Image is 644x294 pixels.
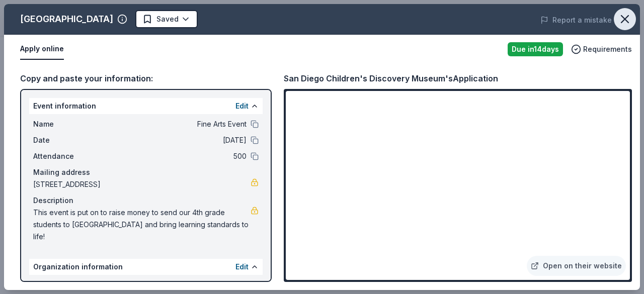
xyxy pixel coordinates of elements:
[29,98,263,114] div: Event information
[540,14,612,26] button: Report a mistake
[101,279,247,291] span: Literacy First Charter Schools
[235,100,249,112] button: Edit
[29,259,263,275] div: Organization information
[101,118,247,130] span: Fine Arts Event
[33,279,101,291] span: Name
[33,194,259,207] div: Description
[33,166,259,178] div: Mailing address
[101,134,247,146] span: [DATE]
[508,42,563,56] div: Due in 14 days
[33,118,101,130] span: Name
[20,11,113,27] div: [GEOGRAPHIC_DATA]
[583,43,632,55] span: Requirements
[33,178,251,190] span: [STREET_ADDRESS]
[33,150,101,162] span: Attendance
[135,10,198,28] button: Saved
[33,134,101,146] span: Date
[156,13,179,25] span: Saved
[20,39,64,60] button: Apply online
[101,150,247,162] span: 500
[571,43,632,55] button: Requirements
[527,256,626,276] a: Open on their website
[33,207,251,243] span: This event is put on to raise money to send our 4th grade students to [GEOGRAPHIC_DATA] and bring...
[284,72,498,85] div: San Diego Children's Discovery Museum's Application
[235,261,249,273] button: Edit
[20,72,272,85] div: Copy and paste your information:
